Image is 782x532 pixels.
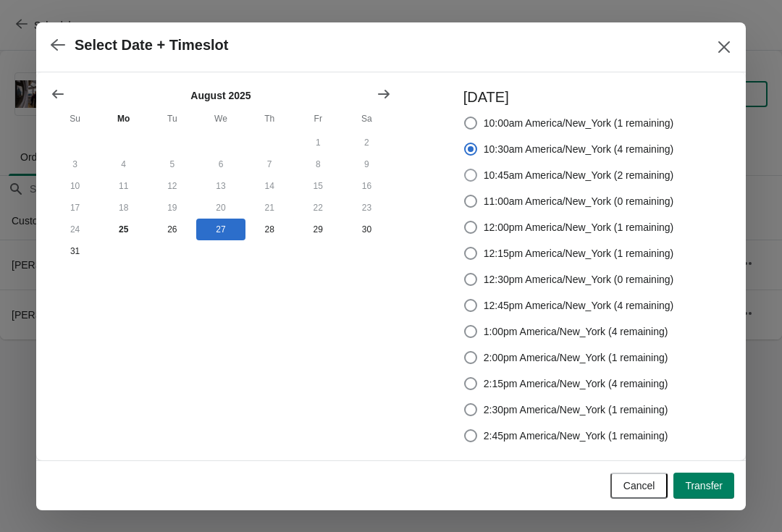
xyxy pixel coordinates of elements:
[484,350,668,365] span: 2:00pm America/New_York (1 remaining)
[342,175,391,197] button: Saturday August 16 2025
[484,116,674,130] span: 10:00am America/New_York (1 remaining)
[484,428,668,443] span: 2:45pm America/New_York (1 remaining)
[484,298,674,313] span: 12:45pm America/New_York (4 remaining)
[484,376,668,391] span: 2:15pm America/New_York (4 remaining)
[45,81,71,107] button: Show previous month, July 2025
[148,106,196,132] th: Tuesday
[371,81,397,107] button: Show next month, September 2025
[484,142,674,156] span: 10:30am America/New_York (4 remaining)
[99,219,148,240] button: Today Monday August 25 2025
[342,153,391,175] button: Saturday August 9 2025
[484,194,674,208] span: 11:00am America/New_York (0 remaining)
[484,272,674,287] span: 12:30pm America/New_York (0 remaining)
[245,153,294,175] button: Thursday August 7 2025
[245,197,294,219] button: Thursday August 21 2025
[463,87,674,107] h3: [DATE]
[148,153,196,175] button: Tuesday August 5 2025
[99,153,148,175] button: Monday August 4 2025
[673,473,734,499] button: Transfer
[99,197,148,219] button: Monday August 18 2025
[196,106,245,132] th: Wednesday
[294,219,342,240] button: Friday August 29 2025
[196,175,245,197] button: Wednesday August 13 2025
[245,175,294,197] button: Thursday August 14 2025
[99,106,148,132] th: Monday
[342,132,391,153] button: Saturday August 2 2025
[148,219,196,240] button: Tuesday August 26 2025
[51,153,99,175] button: Sunday August 3 2025
[51,240,99,262] button: Sunday August 31 2025
[342,197,391,219] button: Saturday August 23 2025
[245,106,294,132] th: Thursday
[148,197,196,219] button: Tuesday August 19 2025
[342,219,391,240] button: Saturday August 30 2025
[484,402,668,417] span: 2:30pm America/New_York (1 remaining)
[196,197,245,219] button: Wednesday August 20 2025
[610,473,668,499] button: Cancel
[484,220,674,235] span: 12:00pm America/New_York (1 remaining)
[685,480,723,491] span: Transfer
[484,246,674,261] span: 12:15pm America/New_York (1 remaining)
[294,197,342,219] button: Friday August 22 2025
[294,153,342,175] button: Friday August 8 2025
[294,175,342,197] button: Friday August 15 2025
[51,197,99,219] button: Sunday August 17 2025
[51,219,99,240] button: Sunday August 24 2025
[294,132,342,153] button: Friday August 1 2025
[484,168,674,182] span: 10:45am America/New_York (2 remaining)
[196,219,245,240] button: Wednesday August 27 2025
[196,153,245,175] button: Wednesday August 6 2025
[75,37,229,54] h2: Select Date + Timeslot
[342,106,391,132] th: Saturday
[484,324,668,339] span: 1:00pm America/New_York (4 remaining)
[623,480,655,491] span: Cancel
[245,219,294,240] button: Thursday August 28 2025
[51,175,99,197] button: Sunday August 10 2025
[711,34,737,60] button: Close
[148,175,196,197] button: Tuesday August 12 2025
[294,106,342,132] th: Friday
[51,106,99,132] th: Sunday
[99,175,148,197] button: Monday August 11 2025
